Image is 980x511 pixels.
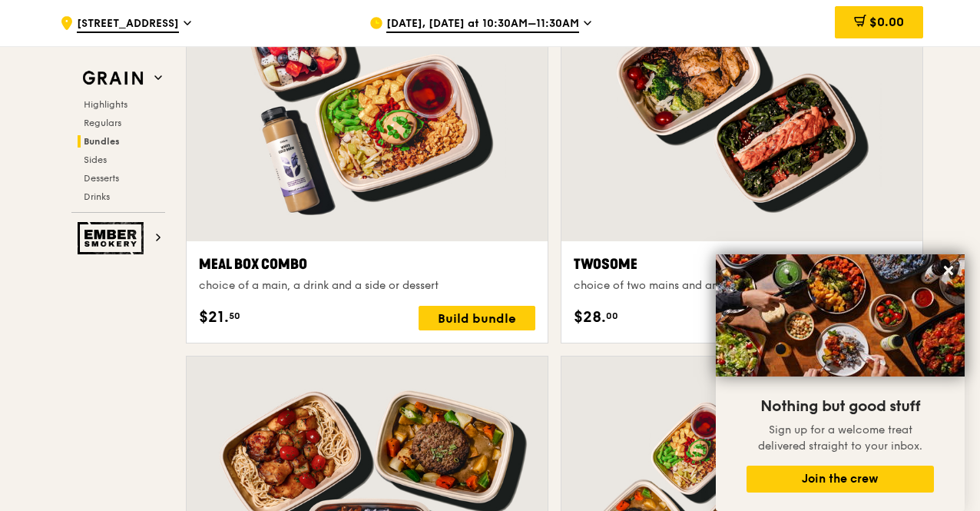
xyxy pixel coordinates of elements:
[936,258,961,283] button: Close
[229,310,240,322] span: 50
[84,154,107,165] span: Sides
[386,16,579,33] span: [DATE], [DATE] at 10:30AM–11:30AM
[606,310,618,322] span: 00
[758,423,922,453] span: Sign up for a welcome treat delivered straight to your inbox.
[78,222,148,254] img: Ember Smokery web logo
[716,254,965,377] img: DSC07876-Edit02-Large.jpeg
[574,306,606,329] span: $28.
[199,306,229,329] span: $21.
[84,191,110,202] span: Drinks
[84,99,127,110] span: Highlights
[84,118,121,128] span: Regulars
[760,397,920,416] span: Nothing but good stuff
[78,65,148,92] img: Grain web logo
[199,278,535,294] div: choice of a main, a drink and a side or dessert
[574,278,910,294] div: choice of two mains and an option of drinks, desserts and sides
[869,15,904,29] span: $0.00
[84,136,120,147] span: Bundles
[747,466,934,493] button: Join the crew
[199,254,535,275] div: Meal Box Combo
[574,254,910,275] div: Twosome
[77,16,179,33] span: [STREET_ADDRESS]
[84,173,119,184] span: Desserts
[419,306,535,330] div: Build bundle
